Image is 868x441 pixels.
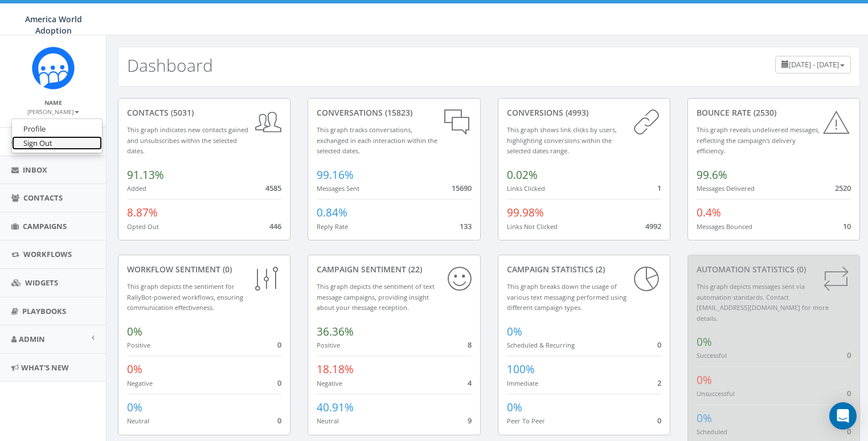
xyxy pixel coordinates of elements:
[697,282,829,322] small: This graph depicts messages sent via automation standards. Contact [EMAIL_ADDRESS][DOMAIN_NAME] f...
[127,107,281,119] div: contacts
[127,379,153,387] small: Negative
[220,264,232,275] span: (0)
[23,221,67,231] span: Campaigns
[406,264,422,275] span: (22)
[460,221,472,231] span: 133
[127,362,142,377] span: 0%
[21,362,69,373] span: What's New
[697,334,712,349] span: 0%
[507,324,522,339] span: 0%
[657,340,661,350] span: 0
[25,14,82,36] span: America World Adoption
[127,222,159,231] small: Opted Out
[843,221,851,231] span: 10
[317,205,347,220] span: 0.84%
[19,334,45,344] span: Admin
[835,183,851,193] span: 2520
[507,362,535,377] span: 100%
[507,184,545,193] small: Links Clicked
[25,277,58,288] span: Widgets
[563,107,588,118] span: (4993)
[697,389,735,398] small: Unsuccessful
[697,125,820,155] small: This graph reveals undelivered messages, reflecting the campaign's delivery efficiency.
[468,415,472,426] span: 9
[317,341,340,349] small: Positive
[127,341,150,349] small: Positive
[697,168,727,182] span: 99.6%
[697,411,712,426] span: 0%
[317,362,354,377] span: 18.18%
[32,47,75,89] img: Rally_Corp_Icon.png
[127,168,164,182] span: 91.13%
[317,107,471,119] div: conversations
[27,108,79,116] small: [PERSON_NAME]
[317,379,342,387] small: Negative
[507,379,538,387] small: Immediate
[277,415,281,426] span: 0
[697,222,752,231] small: Messages Bounced
[127,125,248,155] small: This graph indicates new contacts gained and unsubscribes within the selected dates.
[127,205,158,220] span: 8.87%
[697,427,727,436] small: Scheduled
[23,249,72,259] span: Workflows
[507,400,522,415] span: 0%
[452,183,472,193] span: 15690
[265,183,281,193] span: 4585
[657,378,661,388] span: 2
[22,306,66,316] span: Playbooks
[697,184,755,193] small: Messages Delivered
[277,378,281,388] span: 0
[44,99,62,107] small: Name
[317,222,348,231] small: Reply Rate
[751,107,776,118] span: (2530)
[317,324,354,339] span: 36.36%
[847,388,851,398] span: 0
[23,165,47,175] span: Inbox
[468,340,472,350] span: 8
[645,221,661,231] span: 4992
[12,122,102,136] a: Profile
[383,107,412,118] span: (15823)
[269,221,281,231] span: 446
[847,350,851,360] span: 0
[789,59,839,70] span: [DATE] - [DATE]
[127,416,149,425] small: Neutral
[507,264,661,275] div: Campaign Statistics
[12,136,102,150] a: Sign Out
[697,107,851,119] div: Bounce Rate
[697,205,721,220] span: 0.4%
[507,222,558,231] small: Links Not Clicked
[507,168,538,182] span: 0.02%
[317,184,359,193] small: Messages Sent
[697,373,712,387] span: 0%
[127,184,146,193] small: Added
[657,415,661,426] span: 0
[317,125,437,155] small: This graph tracks conversations, exchanged in each interaction within the selected dates.
[593,264,605,275] span: (2)
[507,205,544,220] span: 99.98%
[127,264,281,275] div: Workflow Sentiment
[795,264,806,275] span: (0)
[657,183,661,193] span: 1
[847,426,851,436] span: 0
[317,416,339,425] small: Neutral
[468,378,472,388] span: 4
[697,351,727,360] small: Successful
[317,282,435,312] small: This graph depicts the sentiment of text message campaigns, providing insight about your message ...
[697,264,851,275] div: Automation Statistics
[127,400,142,415] span: 0%
[507,125,617,155] small: This graph shows link clicks by users, highlighting conversions within the selected dates range.
[23,193,63,203] span: Contacts
[507,416,545,425] small: Peer To Peer
[169,107,194,118] span: (5031)
[317,400,354,415] span: 40.91%
[507,282,627,312] small: This graph breaks down the usage of various text messaging performed using different campaign types.
[507,341,575,349] small: Scheduled & Recurring
[507,107,661,119] div: conversions
[829,402,857,430] div: Open Intercom Messenger
[317,168,354,182] span: 99.16%
[27,106,79,116] a: [PERSON_NAME]
[127,324,142,339] span: 0%
[277,340,281,350] span: 0
[317,264,471,275] div: Campaign Sentiment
